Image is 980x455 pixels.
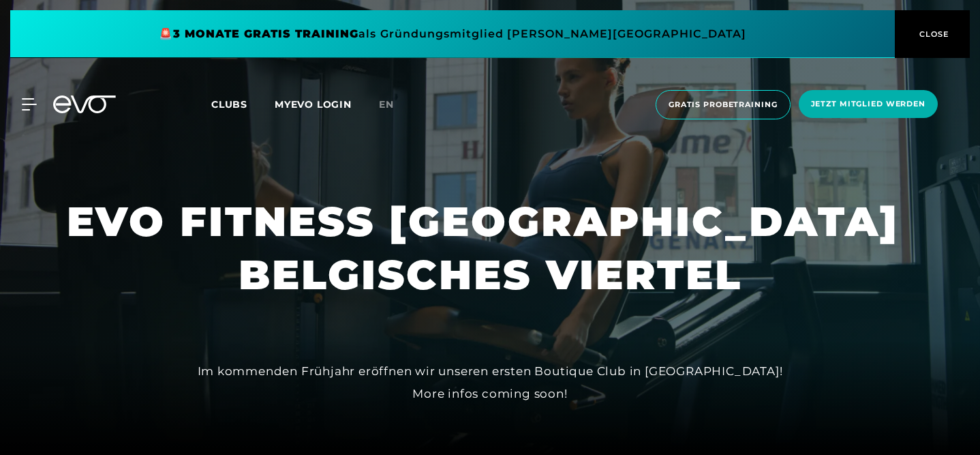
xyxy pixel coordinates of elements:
span: Gratis Probetraining [669,99,778,111]
span: en [379,98,394,111]
a: MYEVO LOGIN [275,98,352,111]
a: en [379,97,410,113]
span: Jetzt Mitglied werden [811,98,925,110]
div: Im kommenden Frühjahr eröffnen wir unseren ersten Boutique Club in [GEOGRAPHIC_DATA]! More infos ... [183,360,797,405]
button: CLOSE [895,10,970,58]
span: CLOSE [916,28,949,40]
a: Jetzt Mitglied werden [795,90,942,119]
a: Gratis Probetraining [652,90,795,119]
h1: EVO FITNESS [GEOGRAPHIC_DATA] BELGISCHES VIERTEL [67,195,913,302]
span: Clubs [211,98,247,111]
a: Clubs [211,98,275,111]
